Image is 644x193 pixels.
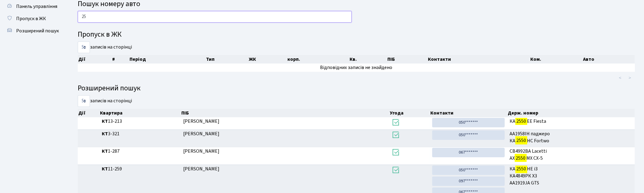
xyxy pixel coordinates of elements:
[102,148,108,155] b: КТ
[78,11,352,23] input: Пошук
[510,118,632,125] span: КА ЕЕ Fiesta
[530,55,582,64] th: Ком.
[3,25,64,37] a: Розширений пошук
[387,55,427,64] th: ПІБ
[183,118,219,125] span: [PERSON_NAME]
[515,136,527,145] mark: 2550
[102,166,178,173] span: 11-259
[78,42,132,53] label: записів на сторінці
[78,42,90,53] select: записів на сторінці
[16,3,57,10] span: Панель управління
[515,165,527,173] mark: 2550
[515,117,527,126] mark: 2550
[16,15,46,22] span: Пропуск в ЖК
[78,84,635,93] h4: Розширений пошук
[515,154,526,162] mark: 2550
[102,130,178,137] span: 3-321
[427,55,530,64] th: Контакти
[3,13,64,25] a: Пропуск в ЖК
[102,118,108,125] b: КТ
[389,109,430,117] th: Угода
[510,166,632,187] span: КА НЕ i3 КА4849РК Х3 AA1919JA GTS
[248,55,287,64] th: ЖК
[510,148,632,162] span: CB4992BA Lacetti AX MX CX-5
[78,55,112,64] th: Дії
[16,27,59,34] span: Розширений пошук
[102,166,108,172] b: КТ
[78,64,635,72] td: Відповідних записів не знайдено
[99,109,181,117] th: Квартира
[582,55,635,64] th: Авто
[3,0,64,13] a: Панель управління
[78,109,99,117] th: Дії
[430,109,507,117] th: Контакти
[78,95,132,107] label: записів на сторінці
[102,130,108,137] b: КТ
[102,148,178,155] span: 1-287
[349,55,387,64] th: Кв.
[510,130,632,144] span: АА1958ІН паджеро КА НС Fortwo
[78,30,635,39] h4: Пропуск в ЖК
[205,55,248,64] th: Тип
[78,95,90,107] select: записів на сторінці
[287,55,349,64] th: корп.
[129,55,205,64] th: Період
[181,109,389,117] th: ПІБ
[183,166,219,172] span: [PERSON_NAME]
[112,55,129,64] th: #
[102,118,178,125] span: 13-213
[507,109,635,117] th: Держ. номер
[183,148,219,155] span: [PERSON_NAME]
[183,130,219,137] span: [PERSON_NAME]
